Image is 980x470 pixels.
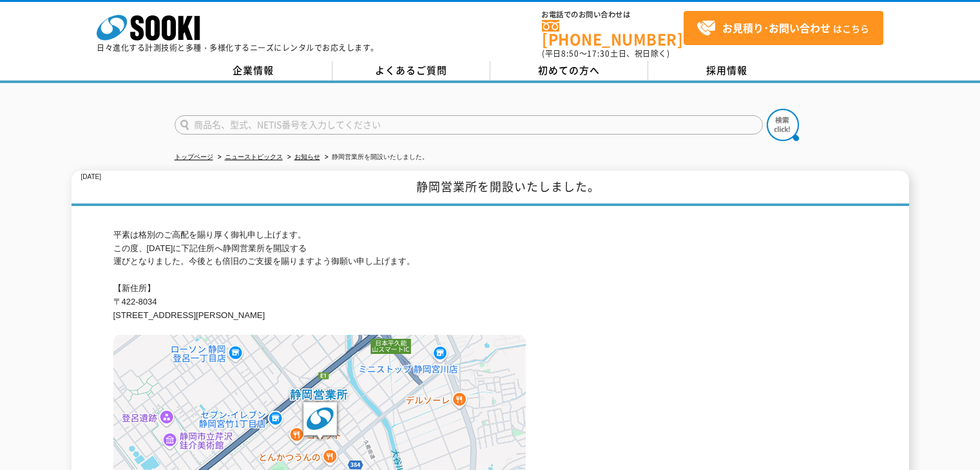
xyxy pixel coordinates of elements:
[175,115,763,135] input: 商品名、型式、NETIS番号を入力してください
[684,11,883,45] a: お見積り･お問い合わせはこちら
[332,61,490,80] a: よくあるご質問
[542,20,684,46] a: [PHONE_NUMBER]
[767,109,799,141] img: btn_search.png
[542,11,684,19] span: お電話でのお問い合わせは
[587,48,610,59] span: 17:30
[538,63,600,77] span: 初めての方へ
[648,61,806,80] a: 採用情報
[225,153,283,160] a: ニューストピックス
[542,48,669,59] span: (平日 ～ 土日、祝日除く)
[697,19,869,38] span: はこちら
[97,44,379,52] p: 日々進化する計測技術と多種・多様化するニーズにレンタルでお応えします。
[294,153,320,160] a: お知らせ
[561,48,579,59] span: 8:50
[322,151,428,164] li: 静岡営業所を開設いたしました。
[722,20,831,35] strong: お見積り･お問い合わせ
[113,229,867,323] p: 平素は格別のご高配を賜り厚く御礼申し上げます。 この度、[DATE]に下記住所へ静岡営業所を開設する 運びとなりました。今後とも倍旧のご支援を賜りますよう御願い申し上げます。 【新住所】 〒42...
[72,171,909,206] h1: 静岡営業所を開設いたしました。
[175,61,332,80] a: 企業情報
[175,153,213,160] a: トップページ
[81,171,101,184] p: [DATE]
[490,61,648,80] a: 初めての方へ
